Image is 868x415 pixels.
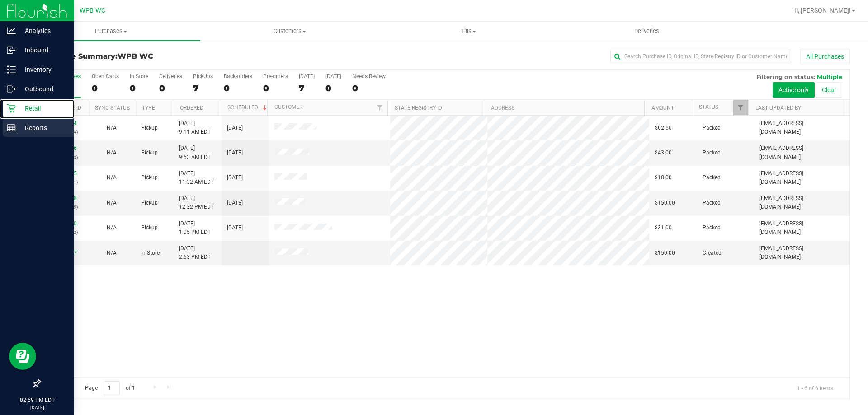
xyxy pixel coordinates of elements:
span: [DATE] [227,124,243,132]
button: N/A [107,173,117,182]
a: Tills [379,22,557,41]
span: Not Applicable [107,224,117,231]
inline-svg: Outbound [7,84,16,93]
button: N/A [107,224,117,232]
a: Deliveries [557,22,736,41]
div: [DATE] [325,73,341,79]
p: Reports [16,122,70,133]
span: [DATE] 9:53 AM EDT [179,144,211,161]
span: $43.00 [655,149,672,157]
a: State Registry ID [395,105,442,111]
div: Pre-orders [263,73,288,79]
span: Filtering on status: [756,73,815,80]
a: Scheduled [227,104,269,111]
span: Pickup [141,149,158,157]
p: Inbound [16,45,70,56]
span: $62.50 [655,124,672,132]
a: 12008880 [52,220,77,227]
span: Not Applicable [107,174,117,181]
p: [DATE] [4,404,70,411]
a: Filter [733,100,748,115]
span: $31.00 [655,224,672,232]
span: $150.00 [655,199,675,207]
input: Search Purchase ID, Original ID, State Registry ID or Customer Name... [610,50,791,63]
span: [DATE] 1:05 PM EDT [179,219,211,237]
a: Amount [651,105,674,111]
span: [EMAIL_ADDRESS][DOMAIN_NAME] [759,144,844,161]
span: [DATE] [227,173,243,182]
p: Analytics [16,25,70,36]
span: [EMAIL_ADDRESS][DOMAIN_NAME] [759,119,844,136]
div: PickUps [193,73,213,79]
span: 1 - 6 of 6 items [790,381,840,395]
div: 0 [352,83,386,93]
a: 12009857 [52,250,77,256]
input: 1 [104,381,120,395]
span: [EMAIL_ADDRESS][DOMAIN_NAME] [759,169,844,187]
span: Purchases [22,27,200,35]
span: Deliveries [622,27,671,35]
inline-svg: Analytics [7,26,16,35]
span: [DATE] 9:11 AM EDT [179,119,211,136]
button: N/A [107,124,117,132]
div: 0 [325,83,341,93]
a: 12006944 [52,120,77,126]
button: All Purchases [800,49,850,64]
span: [DATE] 12:32 PM EDT [179,194,214,211]
span: In-Store [141,249,160,257]
span: [EMAIL_ADDRESS][DOMAIN_NAME] [759,194,844,211]
span: [DATE] [227,149,243,157]
a: Sync Status [95,105,130,111]
a: Filter [373,100,387,115]
inline-svg: Retail [7,104,16,113]
inline-svg: Inventory [7,65,16,74]
div: 0 [263,83,288,93]
div: In Store [130,73,148,79]
p: 02:59 PM EDT [4,396,70,404]
a: Type [142,105,155,111]
span: Pickup [141,199,158,207]
div: Deliveries [159,73,182,79]
a: Purchases [22,22,200,41]
span: Pickup [141,173,158,182]
span: Multiple [817,73,842,80]
span: [EMAIL_ADDRESS][DOMAIN_NAME] [759,244,844,261]
div: 0 [159,83,182,93]
span: Hi, [PERSON_NAME]! [792,7,851,14]
span: Not Applicable [107,149,117,156]
inline-svg: Inbound [7,46,16,55]
a: Ordered [180,105,203,111]
div: 0 [92,83,119,93]
span: [DATE] [227,199,243,207]
button: N/A [107,249,117,257]
span: $18.00 [655,173,672,182]
div: 0 [224,83,252,93]
p: Inventory [16,64,70,75]
th: Address [484,100,644,116]
div: 0 [130,83,148,93]
a: Customers [200,22,379,41]
span: Pickup [141,224,158,232]
div: 7 [299,83,315,93]
span: Packed [703,173,721,182]
iframe: Resource center [9,343,36,370]
div: [DATE] [299,73,315,79]
span: [DATE] 2:53 PM EDT [179,244,211,261]
div: Open Carts [92,73,119,79]
span: Page of 1 [77,381,142,395]
div: Back-orders [224,73,252,79]
span: Not Applicable [107,250,117,256]
div: 7 [193,83,213,93]
span: Packed [703,199,721,207]
h3: Purchase Summary: [40,52,310,61]
button: Clear [816,82,842,98]
span: WPB WC [80,7,105,14]
span: Created [703,249,722,257]
a: Last Updated By [755,105,801,111]
span: Tills [379,27,557,35]
p: Retail [16,103,70,114]
span: Packed [703,124,721,132]
span: [DATE] [227,224,243,232]
span: Customers [201,27,378,35]
span: [DATE] 11:32 AM EDT [179,169,214,187]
